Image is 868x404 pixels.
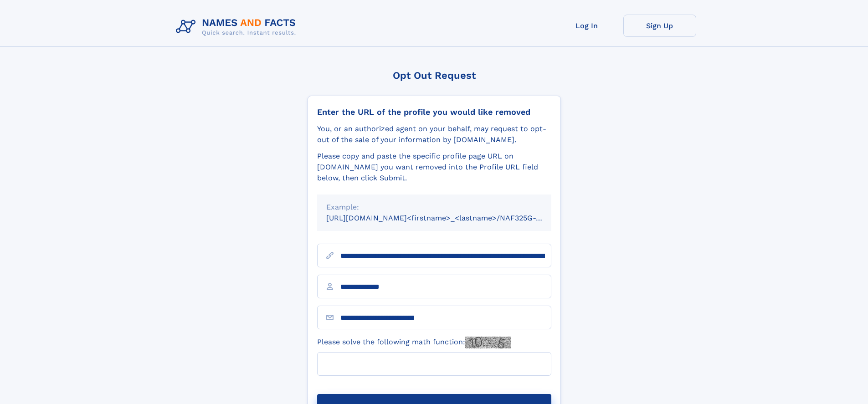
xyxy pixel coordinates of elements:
[550,15,623,37] a: Log In
[326,202,542,213] div: Example:
[623,15,696,37] a: Sign Up
[317,151,551,184] div: Please copy and paste the specific profile page URL on [DOMAIN_NAME] you want removed into the Pr...
[172,15,303,39] img: Logo Names and Facts
[317,107,551,117] div: Enter the URL of the profile you would like removed
[308,70,561,81] div: Opt Out Request
[317,123,551,145] div: You, or an authorized agent on your behalf, may request to opt-out of the sale of your informatio...
[326,214,569,222] small: [URL][DOMAIN_NAME]<firstname>_<lastname>/NAF325G-xxxxxxxx
[317,337,511,348] label: Please solve the following math function:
